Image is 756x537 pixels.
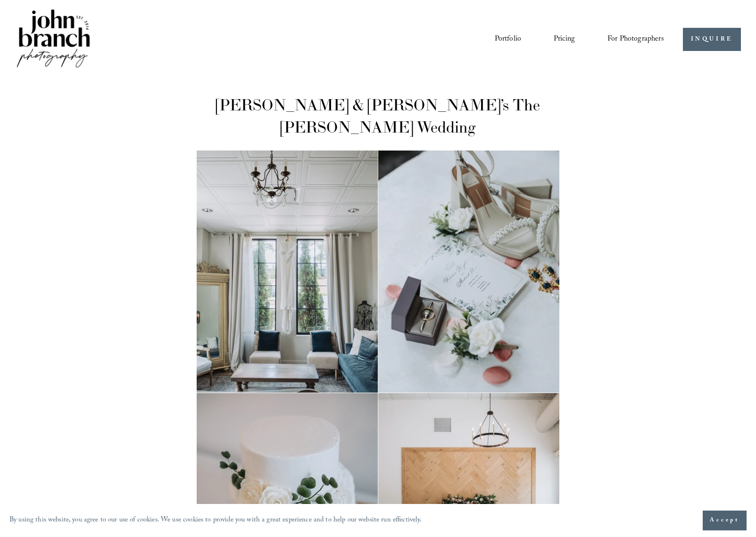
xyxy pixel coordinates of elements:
[607,32,664,47] span: For Photographers
[607,31,664,47] a: folder dropdown
[197,94,559,138] h1: [PERSON_NAME] & [PERSON_NAME]’s The [PERSON_NAME] Wedding
[9,514,422,528] p: By using this website, you agree to our use of cookies. We use cookies to provide you with a grea...
[703,511,747,530] button: Accept
[197,151,559,392] img: 001_maxwellraleighwedding-(2 of 141)_maxwellraleighwedding-(1 of 141)_Wedding dress hanging in Th...
[495,31,521,47] a: Portfolio
[710,516,739,525] span: Accept
[15,8,91,71] img: John Branch IV Photography
[554,31,575,47] a: Pricing
[683,28,741,51] a: INQUIRE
